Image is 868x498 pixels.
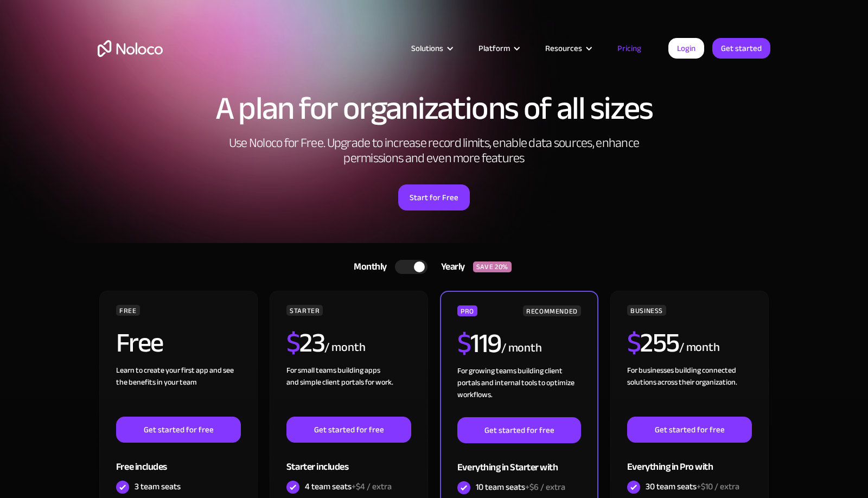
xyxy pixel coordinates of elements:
[668,38,704,59] a: Login
[352,478,392,495] span: +$4 / extra
[398,41,465,55] div: Solutions
[646,481,739,493] div: 30 team seats
[604,41,655,55] a: Pricing
[465,41,532,55] div: Platform
[286,305,323,316] div: STARTER
[627,317,641,368] span: $
[286,365,411,417] div: For small teams building apps and simple client portals for work. ‍
[457,318,471,369] span: $
[116,329,163,356] h2: Free
[697,478,739,495] span: +$10 / extra
[305,481,392,493] div: 4 team seats
[135,481,181,493] div: 3 team seats
[478,41,510,55] div: Platform
[457,305,477,316] div: PRO
[457,417,581,443] a: Get started for free
[286,317,300,368] span: $
[627,305,666,316] div: BUSINESS
[532,41,604,55] div: Resources
[217,136,651,166] h2: Use Noloco for Free. Upgrade to increase record limits, enable data sources, enhance permissions ...
[627,417,752,443] a: Get started for free
[427,259,473,275] div: Yearly
[457,365,581,417] div: For growing teams building client portals and internal tools to optimize workflows.
[501,340,542,357] div: / month
[457,330,501,357] h2: 119
[476,481,565,493] div: 10 team seats
[286,417,411,443] a: Get started for free
[116,305,140,316] div: FREE
[457,443,581,478] div: Everything in Starter with
[324,339,365,356] div: / month
[286,329,325,356] h2: 23
[116,443,241,478] div: Free includes
[523,305,581,316] div: RECOMMENDED
[98,40,163,57] a: home
[286,443,411,478] div: Starter includes
[545,41,582,55] div: Resources
[340,259,395,275] div: Monthly
[525,479,565,495] span: +$6 / extra
[398,184,470,210] a: Start for Free
[627,443,752,478] div: Everything in Pro with
[411,41,443,55] div: Solutions
[627,365,752,417] div: For businesses building connected solutions across their organization. ‍
[116,365,241,417] div: Learn to create your first app and see the benefits in your team ‍
[679,339,720,356] div: / month
[98,92,770,125] h1: A plan for organizations of all sizes
[712,38,770,59] a: Get started
[627,329,679,356] h2: 255
[116,417,241,443] a: Get started for free
[473,261,512,272] div: SAVE 20%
